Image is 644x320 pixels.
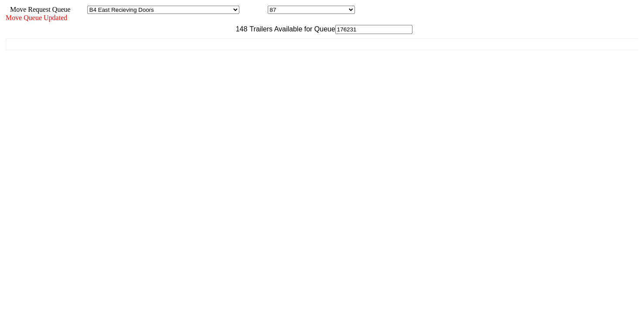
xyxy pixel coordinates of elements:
span: Move Request Queue [6,6,71,13]
span: 148 [232,25,248,33]
input: Filter Available Trailers [335,25,412,34]
span: Area [72,6,85,13]
span: Location [241,6,266,13]
span: Trailers Available for Queue [248,25,336,33]
span: Move Queue Updated [6,14,67,21]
